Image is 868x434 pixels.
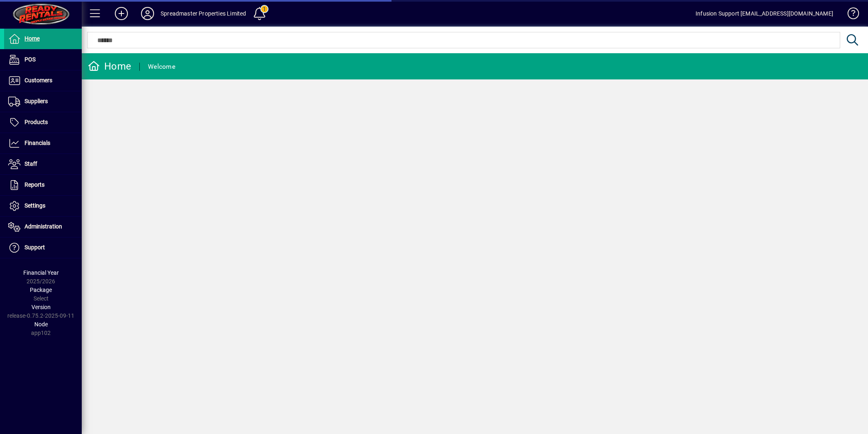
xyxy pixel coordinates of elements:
a: Administration [4,217,82,237]
span: Node [34,321,48,328]
button: Add [108,6,134,21]
a: Financials [4,133,82,154]
span: Suppliers [25,98,48,104]
button: Profile [134,6,161,21]
a: Support [4,237,82,258]
span: Package [30,287,52,293]
span: Version [31,304,51,310]
div: Infusion Support [EMAIL_ADDRESS][DOMAIN_NAME] [696,7,833,20]
a: Customers [4,70,82,91]
span: Support [25,244,45,251]
div: Home [88,60,131,73]
span: Products [25,119,48,125]
span: Home [25,35,40,42]
span: Financial Year [23,269,59,276]
span: Customers [25,77,52,84]
a: POS [4,50,82,70]
span: Reports [25,181,45,188]
a: Reports [4,175,82,195]
span: Staff [25,160,37,167]
a: Products [4,112,82,133]
a: Suppliers [4,91,82,112]
a: Staff [4,154,82,174]
div: Welcome [148,60,175,73]
div: Spreadmaster Properties Limited [161,7,246,20]
span: POS [25,56,36,63]
a: Knowledge Base [841,2,858,28]
span: Financials [25,140,50,146]
a: Settings [4,196,82,216]
span: Settings [25,202,45,209]
span: Administration [25,223,62,230]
